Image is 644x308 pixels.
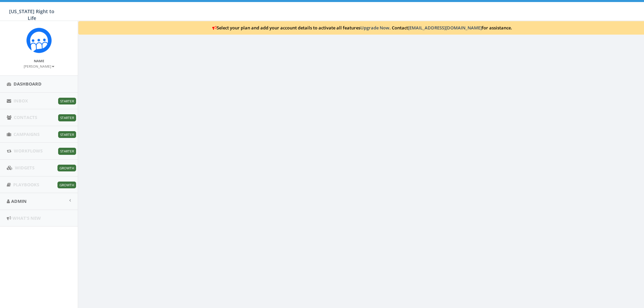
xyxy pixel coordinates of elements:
span: Admin [11,198,27,204]
span: Dashboard [14,81,42,87]
img: Rally_Corp_Icon.png [26,28,52,53]
span: [US_STATE] Right to Life [9,8,54,21]
a: Upgrade Now [360,25,389,31]
small: [PERSON_NAME] [24,64,54,69]
span: Starter [58,148,76,155]
span: Starter [58,98,76,104]
a: [PERSON_NAME] [24,63,54,69]
span: Starter [58,131,76,138]
span: Growth [57,165,76,171]
span: Growth [57,182,76,188]
span: Starter [58,114,76,121]
a: [EMAIL_ADDRESS][DOMAIN_NAME] [408,25,482,31]
small: Name [34,58,44,63]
